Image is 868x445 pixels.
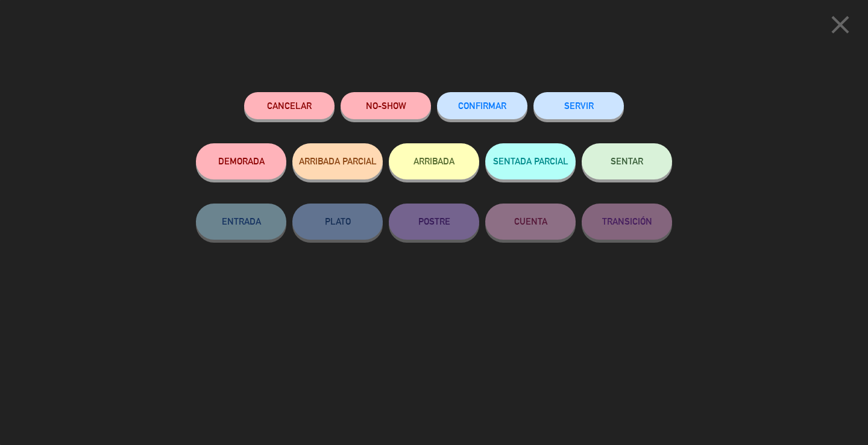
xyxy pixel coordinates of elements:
button: PLATO [292,204,383,240]
span: CONFIRMAR [458,101,506,111]
button: Cancelar [244,92,335,119]
button: ARRIBADA [389,143,479,179]
button: ARRIBADA PARCIAL [292,143,383,179]
button: close [822,9,859,45]
button: CUENTA [485,204,576,240]
button: SENTADA PARCIAL [485,143,576,179]
button: SENTAR [582,143,672,179]
button: CONFIRMAR [437,92,527,119]
span: SENTAR [611,156,643,166]
button: POSTRE [389,204,479,240]
button: SERVIR [533,92,624,119]
span: ARRIBADA PARCIAL [299,156,377,166]
button: TRANSICIÓN [582,204,672,240]
button: NO-SHOW [341,92,431,119]
i: close [825,10,855,40]
button: ENTRADA [196,204,286,240]
button: DEMORADA [196,143,286,179]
